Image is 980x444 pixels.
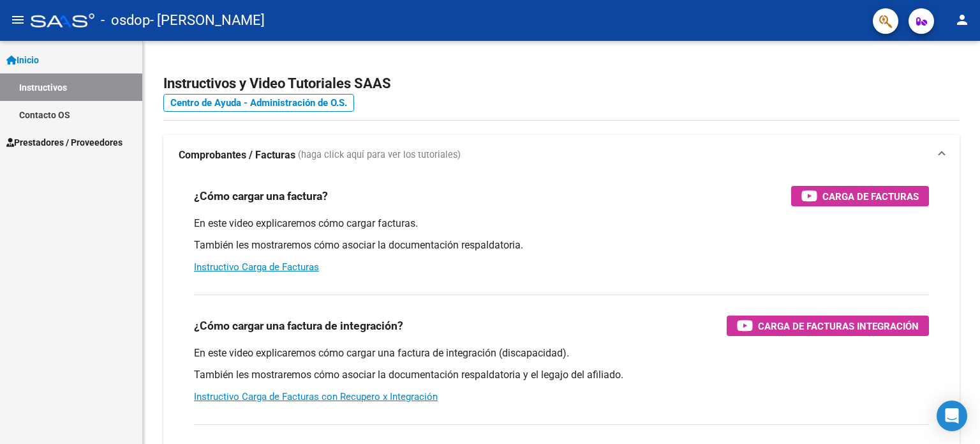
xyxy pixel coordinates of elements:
p: En este video explicaremos cómo cargar facturas. [194,217,929,231]
span: - osdop [101,6,150,34]
div: Open Intercom Messenger [937,401,967,431]
mat-expansion-panel-header: Comprobantes / Facturas (haga click aquí para ver los tutoriales) [163,135,960,176]
span: Carga de Facturas [822,188,919,204]
span: - [PERSON_NAME] [150,6,265,34]
p: También les mostraremos cómo asociar la documentación respaldatoria. [194,238,929,252]
a: Instructivo Carga de Facturas con Recupero x Integración [194,391,438,402]
mat-icon: person [954,12,970,27]
span: Prestadores / Proveedores [6,135,122,149]
span: Inicio [6,53,39,67]
h3: ¿Cómo cargar una factura? [194,187,328,205]
p: En este video explicaremos cómo cargar una factura de integración (discapacidad). [194,346,929,360]
mat-icon: menu [10,12,26,27]
span: (haga click aquí para ver los tutoriales) [298,148,461,162]
button: Carga de Facturas Integración [727,316,929,336]
a: Instructivo Carga de Facturas [194,261,319,273]
strong: Comprobantes / Facturas [179,148,295,162]
button: Carga de Facturas [791,186,929,206]
a: Centro de Ayuda - Administración de O.S. [163,94,354,112]
h3: ¿Cómo cargar una factura de integración? [194,317,403,335]
p: También les mostraremos cómo asociar la documentación respaldatoria y el legajo del afiliado. [194,368,929,382]
h2: Instructivos y Video Tutoriales SAAS [163,72,960,96]
span: Carga de Facturas Integración [758,318,919,334]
